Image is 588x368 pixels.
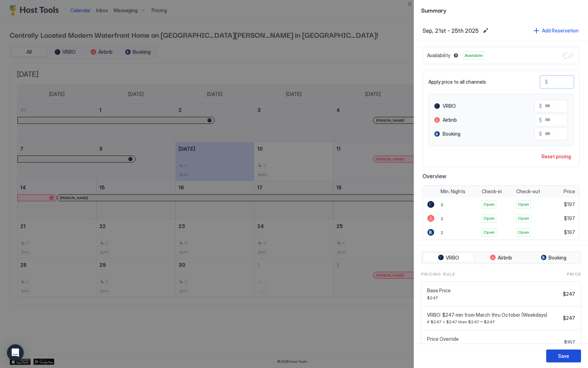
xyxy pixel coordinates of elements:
span: $197 [564,201,575,208]
span: Check-in [482,188,502,195]
span: Open [518,229,529,235]
span: VRBO: $247 min from March thru October (Weekdays) [427,312,560,318]
span: Booking [443,131,460,137]
span: Check-out [516,188,540,195]
button: Add Reservation [533,26,580,35]
span: Open [483,201,495,208]
span: $247 [563,291,575,297]
span: $197 [564,229,575,235]
span: Open [483,229,495,235]
span: $ [539,117,542,123]
div: Save [558,352,569,360]
button: Blocked dates override all pricing rules and remain unavailable until manually unblocked [452,51,460,60]
span: Open [518,201,529,208]
span: VRBO [446,255,459,261]
span: $197 [564,339,575,346]
button: Edit date range [481,27,490,35]
span: Base Price [427,287,560,294]
span: 2 [441,216,443,221]
div: tab-group [421,251,581,264]
span: Summary [421,6,581,14]
span: Price [564,188,575,195]
span: $ [545,79,548,85]
span: $197 [564,215,575,221]
span: Open [483,215,495,221]
span: Availability [427,52,450,59]
span: Sep, 21st - 25th 2025 [422,27,479,34]
span: VRBO [443,103,456,109]
span: $247 [427,295,560,300]
button: Save [546,350,581,362]
div: Open Intercom Messenger [7,344,24,361]
span: Min. Nights [441,188,465,195]
span: Overview [422,173,580,180]
span: Booking [549,255,566,261]
span: Price [567,271,581,277]
span: 2 [441,230,443,235]
span: Price Override [427,336,561,342]
button: VRBO [423,253,474,263]
div: Add Reservation [542,27,579,34]
span: $ [539,131,542,137]
button: Airbnb [475,253,527,263]
span: Apply price to all channels [428,79,486,85]
div: Reset pricing [542,153,571,160]
button: Reset pricing [539,152,574,161]
span: Pricing Rule [421,271,455,277]
span: 2 [441,202,443,207]
span: if $247 > $247 then $247 = $247 [427,319,560,324]
span: $ [539,103,542,109]
span: $247 [563,315,575,321]
span: Available [465,52,482,59]
span: Airbnb [498,255,512,261]
span: Airbnb [443,117,457,123]
span: Open [518,215,529,221]
button: Booking [528,253,579,263]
